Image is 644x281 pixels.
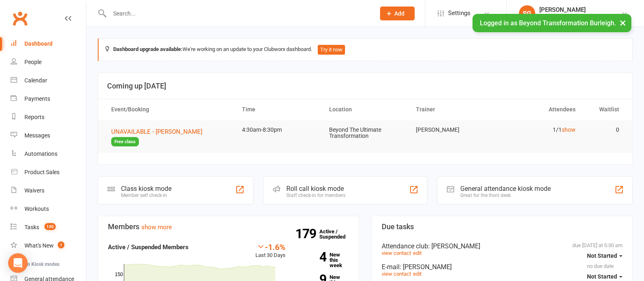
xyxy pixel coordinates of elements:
a: view contact [382,271,411,277]
span: 1 [58,241,64,248]
span: Settings [448,4,470,22]
div: What's New [24,242,54,249]
div: Reports [24,114,44,120]
div: Tasks [24,224,39,230]
th: Event/Booking [104,99,235,120]
button: Try it now [318,45,345,55]
span: : [PERSON_NAME] [428,242,480,250]
div: Open Intercom Messenger [8,253,28,273]
div: Last 30 Days [255,242,286,260]
a: 179Active / Suspended [319,223,355,246]
h3: Coming up [DATE] [107,82,623,90]
button: Add [380,7,415,20]
div: E-mail [382,263,623,271]
a: Product Sales [11,163,86,181]
div: Product Sales [24,169,59,175]
a: show [562,126,576,133]
a: People [11,53,86,71]
div: Payments [24,95,50,102]
a: edit [413,250,422,256]
a: view contact [382,250,411,256]
div: Attendance club [382,242,623,250]
h3: Due tasks [382,223,623,231]
div: People [24,59,42,65]
div: [PERSON_NAME] [539,6,621,13]
div: Calendar [24,77,47,84]
button: Not Started [587,248,622,263]
div: Dashboard [24,40,53,47]
span: UNAVAILABLE - [PERSON_NAME] [111,128,202,135]
span: Free class [111,137,139,146]
a: Automations [11,145,86,163]
td: 1/1 [496,120,583,139]
div: Roll call kiosk mode [286,185,345,192]
div: Member self check-in [121,192,171,198]
a: Dashboard [11,35,86,53]
a: show more [141,223,172,231]
a: Messages [11,126,86,145]
a: Reports [11,108,86,126]
td: [PERSON_NAME] [409,120,496,139]
span: Logged in as Beyond Transformation Burleigh. [480,19,616,27]
span: 130 [44,223,56,230]
th: Trainer [409,99,496,120]
div: Workouts [24,206,49,212]
button: UNAVAILABLE - [PERSON_NAME]Free class [111,127,227,147]
span: : [PERSON_NAME] [400,263,452,271]
span: Add [394,10,404,17]
strong: 4 [298,251,326,263]
a: Clubworx [10,8,30,29]
td: 4:30am-8:30pm [235,120,322,139]
div: Staff check-in for members [286,192,345,198]
a: Waivers [11,181,86,200]
a: 4New this week [298,252,349,268]
button: × [615,14,630,31]
strong: Dashboard upgrade available: [113,46,182,52]
strong: Active / Suspended Members [108,243,189,251]
td: 0 [583,120,626,139]
div: Automations [24,150,57,157]
th: Location [322,99,409,120]
div: -1.6% [255,242,286,251]
a: What's New1 [11,237,86,255]
div: Waivers [24,187,44,194]
a: Tasks 130 [11,218,86,237]
a: Payments [11,90,86,108]
th: Waitlist [583,99,626,120]
a: edit [413,271,422,277]
div: Beyond Transformation Burleigh [539,13,621,21]
div: General attendance kiosk mode [460,185,551,192]
a: Calendar [11,71,86,90]
th: Time [235,99,322,120]
div: Great for the front desk [460,192,551,198]
div: Messages [24,132,50,139]
span: Not Started [587,273,617,280]
span: Not Started [587,252,617,259]
h3: Members [108,223,349,231]
input: Search... [107,8,369,19]
a: Workouts [11,200,86,218]
div: Class kiosk mode [121,185,171,192]
td: Beyond The Ultimate Transformation [322,120,409,146]
th: Attendees [496,99,583,120]
strong: 179 [295,228,319,240]
div: We're working on an update to your Clubworx dashboard. [98,38,633,61]
div: SG [519,5,535,22]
